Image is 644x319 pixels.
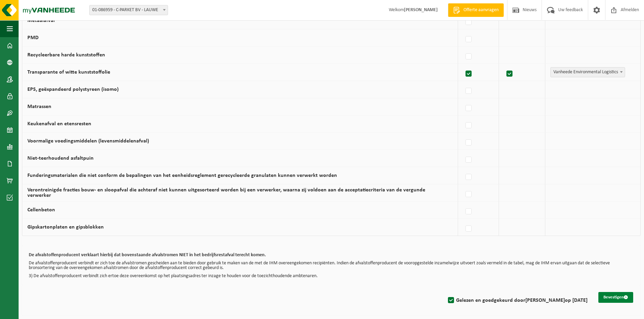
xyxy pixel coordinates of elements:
label: Transparante of witte kunststoffolie [27,70,110,75]
label: Gelezen en goedgekeurd door op [DATE] [447,295,588,305]
label: EPS, geëxpandeerd polystyreen (isomo) [27,87,119,92]
button: Bevestigen [598,292,633,303]
span: 01-086959 - C-PARKET BV - LAUWE [90,5,168,15]
label: Funderingsmaterialen die niet conform de bepalingen van het eenheidsreglement gerecycleerde granu... [27,173,337,178]
label: Gipskartonplaten en gipsblokken [27,224,104,230]
label: Niet-teerhoudend asfaltpuin [27,156,94,161]
b: De afvalstoffenproducent verklaart hierbij dat bovenstaande afvalstromen NIET in het bedrijfsrest... [29,252,266,258]
label: PMD [27,35,39,41]
label: Cellenbeton [27,207,55,213]
label: Voormalige voedingsmiddelen (levensmiddelenafval) [27,138,149,144]
span: Offerte aanvragen [462,7,500,14]
strong: [PERSON_NAME] [525,298,565,303]
label: Metaalafval [27,18,55,23]
label: Matrassen [27,104,51,109]
a: Offerte aanvragen [448,3,504,17]
label: Keukenafval en etensresten [27,121,91,127]
label: Recycleerbare harde kunststoffen [27,52,105,58]
span: Vanheede Environmental Logistics [550,67,625,77]
span: Vanheede Environmental Logistics [551,68,625,77]
span: 01-086959 - C-PARKET BV - LAUWE [89,5,168,15]
p: 3) De afvalstoffenproducent verbindt zich ertoe deze overeenkomst op het plaatsingsadres ter inza... [29,274,634,278]
label: Verontreinigde fracties bouw- en sloopafval die achteraf niet kunnen uitgesorteerd worden bij een... [27,187,425,198]
strong: [PERSON_NAME] [404,7,438,12]
p: De afvalstoffenproducent verbindt er zich toe de afvalstromen gescheiden aan te bieden door gebru... [29,261,634,270]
